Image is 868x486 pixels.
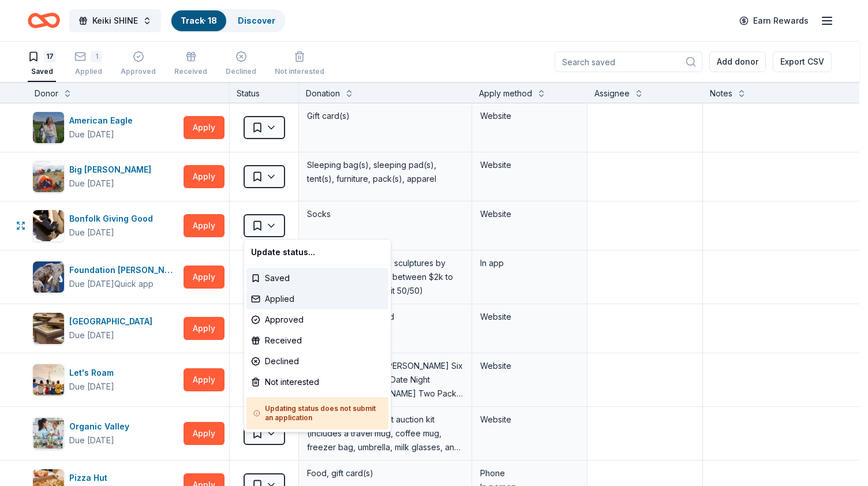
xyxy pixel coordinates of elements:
div: Saved [246,268,388,289]
div: Not interested [246,372,388,392]
h5: Updating status does not submit an application [253,404,381,423]
div: Update status... [246,242,388,263]
div: Received [246,330,388,351]
div: Approved [246,309,388,330]
div: Applied [246,289,388,309]
div: Declined [246,351,388,372]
